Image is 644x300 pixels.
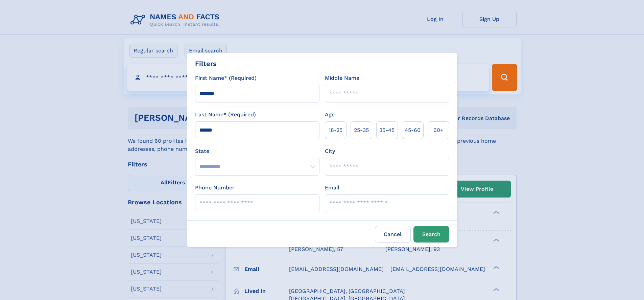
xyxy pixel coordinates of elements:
span: 45‑60 [405,126,421,134]
span: 35‑45 [379,126,395,134]
label: Email [325,184,339,192]
div: Filters [195,59,217,69]
label: Middle Name [325,74,359,82]
span: 25‑35 [354,126,369,134]
label: Age [325,111,335,119]
label: State [195,147,319,155]
label: Phone Number [195,184,235,192]
span: 60+ [433,126,444,134]
button: Search [413,226,449,243]
label: City [325,147,335,155]
label: Cancel [375,226,411,243]
label: Last Name* (Required) [195,111,256,119]
span: 18‑25 [329,126,342,134]
label: First Name* (Required) [195,74,257,82]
